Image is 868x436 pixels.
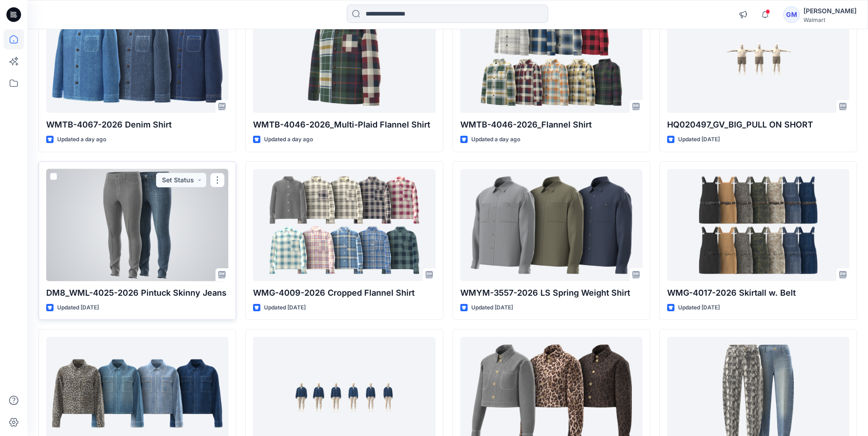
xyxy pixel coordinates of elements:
[667,287,849,299] p: WMG-4017-2026 Skirtall w. Belt
[460,1,642,113] a: WMTB-4046-2026_Flannel Shirt
[460,118,642,131] p: WMTB-4046-2026_Flannel Shirt
[264,303,306,313] p: Updated [DATE]
[678,135,720,144] p: Updated [DATE]
[803,16,857,23] div: Walmart
[667,169,849,281] a: WMG-4017-2026 Skirtall w. Belt
[667,118,849,131] p: HQ020497_GV_BIG_PULL ON SHORT
[46,118,228,131] p: WMTB-4067-2026 Denim Shirt
[57,135,106,144] p: Updated a day ago
[678,303,720,313] p: Updated [DATE]
[253,287,435,299] p: WMG-4009-2026 Cropped Flannel Shirt
[253,1,435,113] a: WMTB-4046-2026_Multi-Plaid Flannel Shirt
[783,6,800,23] div: GM
[264,135,313,144] p: Updated a day ago
[57,303,99,313] p: Updated [DATE]
[253,169,435,281] a: WMG-4009-2026 Cropped Flannel Shirt
[471,135,520,144] p: Updated a day ago
[46,287,228,299] p: DM8_WML-4025-2026 Pintuck Skinny Jeans
[46,169,228,281] a: DM8_WML-4025-2026 Pintuck Skinny Jeans
[803,5,857,16] div: [PERSON_NAME]
[46,1,228,113] a: WMTB-4067-2026 Denim Shirt
[253,118,435,131] p: WMTB-4046-2026_Multi-Plaid Flannel Shirt
[471,303,513,313] p: Updated [DATE]
[667,1,849,113] a: HQ020497_GV_BIG_PULL ON SHORT
[460,169,642,281] a: WMYM-3557-2026 LS Spring Weight Shirt
[460,287,642,299] p: WMYM-3557-2026 LS Spring Weight Shirt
